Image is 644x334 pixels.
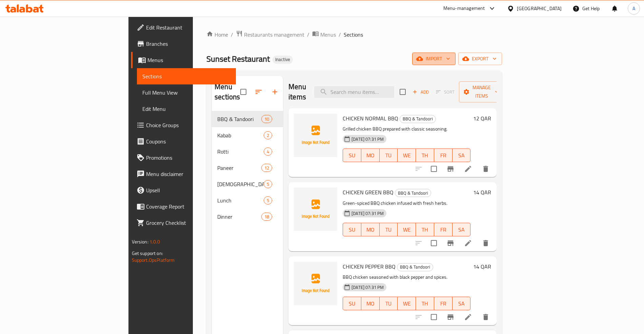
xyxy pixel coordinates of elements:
[146,219,230,227] span: Grocery Checklist
[261,213,272,221] div: items
[478,161,494,177] button: delete
[320,31,336,39] span: Menus
[380,223,398,236] button: TU
[427,162,441,176] span: Select to update
[452,149,471,162] button: SA
[455,299,468,309] span: SA
[464,83,499,100] span: Manage items
[458,53,502,65] button: export
[137,84,236,101] a: Full Menu View
[264,196,272,204] div: items
[431,87,459,97] span: Select section first
[400,115,436,123] span: BBQ & Tandoori
[397,263,433,271] div: BBQ & Tandoori
[442,235,459,251] button: Branch-specific-item
[142,72,230,80] span: Sections
[380,149,398,162] button: TU
[212,143,283,160] div: Rotti4
[343,125,470,133] p: Grilled chicken BBQ prepared with classic seasoning.
[212,160,283,176] div: Paneer12
[343,223,361,236] button: SU
[343,149,361,162] button: SU
[131,19,236,36] a: Edit Restaurant
[236,85,250,99] span: Select all sections
[395,189,431,197] span: BBQ & Tandoori
[294,188,337,231] img: CHICKEN GREEN BBQ
[437,299,450,309] span: FR
[410,87,431,97] button: Add
[361,149,380,162] button: MO
[442,161,459,177] button: Branch-specific-item
[147,56,230,64] span: Menus
[517,5,562,12] div: [GEOGRAPHIC_DATA]
[212,192,283,209] div: Lunch5
[343,273,470,281] p: BBQ chicken seasoned with black pepper and spices.
[364,299,377,309] span: MO
[261,115,272,123] div: items
[131,166,236,182] a: Menu disclaimer
[131,198,236,215] a: Coverage Report
[416,223,434,236] button: TH
[261,164,272,172] div: items
[361,297,380,310] button: MO
[146,170,230,178] span: Menu disclaimer
[411,88,430,96] span: Add
[264,131,272,139] div: items
[132,256,175,264] a: Support.OpsPlatform
[343,187,394,197] span: CHICKEN GREEN BBQ
[137,101,236,117] a: Edit Menu
[146,121,230,129] span: Choice Groups
[427,236,441,250] span: Select to update
[400,115,436,123] div: BBQ & Tandoori
[398,297,416,310] button: WE
[131,36,236,52] a: Branches
[395,189,431,197] div: BBQ & Tandoori
[459,81,504,102] button: Manage items
[137,68,236,84] a: Sections
[400,151,413,160] span: WE
[250,84,267,100] span: Sort sections
[464,55,497,63] span: export
[146,186,230,194] span: Upsell
[312,30,336,39] a: Menus
[632,5,635,12] span: A
[473,114,491,123] h6: 12 QAR
[131,150,236,166] a: Promotions
[212,108,283,228] nav: Menu sections
[217,148,264,156] div: Rotti
[382,151,395,160] span: TU
[419,151,431,160] span: TH
[146,23,230,32] span: Edit Restaurant
[443,4,485,13] div: Menu-management
[217,164,261,172] span: Paneer
[419,225,431,235] span: TH
[434,149,452,162] button: FR
[473,188,491,197] h6: 14 QAR
[344,31,363,39] span: Sections
[294,114,337,157] img: CHICKEN NORMAL BBQ
[398,149,416,162] button: WE
[217,115,261,123] span: BBQ & Tandoori
[380,297,398,310] button: TU
[294,262,337,305] img: CHICKEN PEPPER BBQ
[149,237,160,246] span: 1.0.0
[442,309,459,325] button: Branch-specific-item
[434,297,452,310] button: FR
[398,223,416,236] button: WE
[146,137,230,145] span: Coupons
[132,237,148,246] span: Version:
[419,299,431,309] span: TH
[264,180,272,188] div: items
[343,199,470,208] p: Green-spiced BBQ chicken infused with fresh herbs.
[397,263,433,271] span: BBQ & Tandoori
[416,149,434,162] button: TH
[206,30,502,39] nav: breadcrumb
[418,55,450,63] span: import
[217,131,264,139] span: Kabab
[455,151,468,160] span: SA
[217,213,261,221] div: Dinner
[410,87,431,97] span: Add item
